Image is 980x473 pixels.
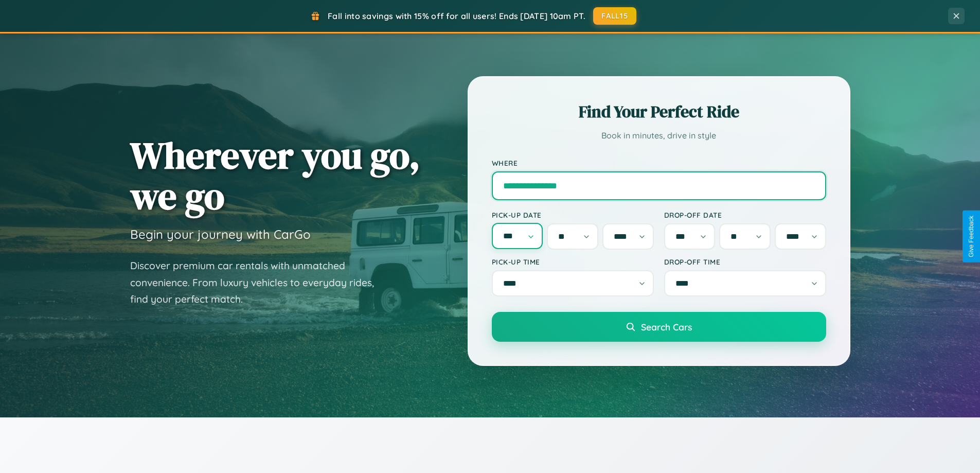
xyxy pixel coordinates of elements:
[130,257,387,308] p: Discover premium car rentals with unmatched convenience. From luxury vehicles to everyday rides, ...
[130,135,420,216] h1: Wherever you go, we go
[664,257,826,266] label: Drop-off Time
[641,321,692,332] span: Search Cars
[492,312,826,342] button: Search Cars
[492,159,826,167] label: Where
[968,216,975,257] div: Give Feedback
[492,257,654,266] label: Pick-up Time
[492,211,654,219] label: Pick-up Date
[593,7,636,25] button: FALL15
[664,211,826,219] label: Drop-off Date
[328,11,585,21] span: Fall into savings with 15% off for all users! Ends [DATE] 10am PT.
[492,128,826,143] p: Book in minutes, drive in style
[492,100,826,123] h2: Find Your Perfect Ride
[130,226,311,242] h3: Begin your journey with CarGo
